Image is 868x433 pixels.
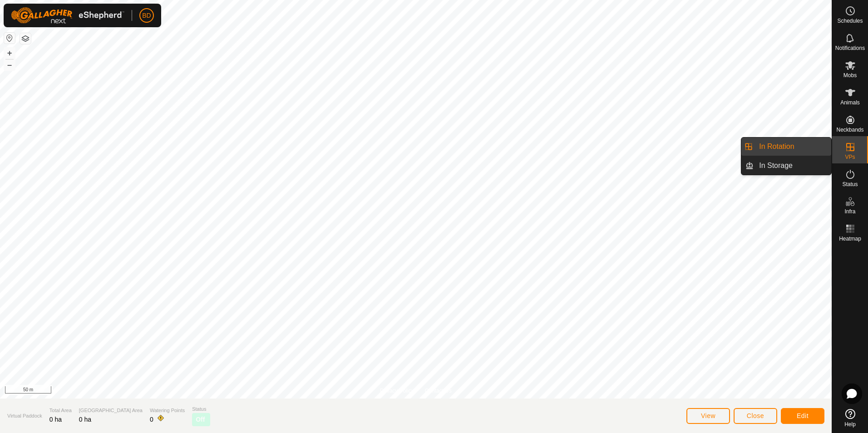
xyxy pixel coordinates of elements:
span: Off [196,415,205,424]
a: Help [832,405,868,431]
button: Close [734,408,777,424]
span: In Rotation [759,141,794,152]
li: In Storage [741,157,831,175]
a: In Storage [754,157,831,175]
a: Contact Us [425,387,452,395]
button: View [686,408,730,424]
span: [GEOGRAPHIC_DATA] Area [79,407,143,414]
a: In Rotation [754,138,831,156]
span: BD [142,11,151,20]
span: Edit [797,412,809,419]
button: Reset Map [4,33,15,44]
span: Watering Points [150,407,185,414]
span: 0 ha [49,416,62,423]
img: Gallagher Logo [11,7,124,24]
span: VPs [845,154,855,160]
span: Mobs [843,73,857,78]
span: Animals [840,100,860,105]
button: Map Layers [20,33,31,44]
a: Privacy Policy [380,387,414,395]
span: Schedules [837,18,863,24]
span: 0 [150,416,153,423]
span: Close [747,412,764,419]
button: Edit [781,408,824,424]
li: In Rotation [741,138,831,156]
span: View [701,412,715,419]
span: Infra [844,209,855,214]
span: Notifications [835,45,865,51]
span: Status [192,405,210,413]
span: 0 ha [79,416,91,423]
span: Virtual Paddock [7,412,42,420]
span: Neckbands [836,127,863,133]
span: Help [844,422,856,427]
span: In Storage [759,160,793,171]
button: + [4,48,15,59]
span: Heatmap [839,236,861,241]
span: Total Area [49,407,72,414]
span: Status [842,182,858,187]
button: – [4,59,15,70]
